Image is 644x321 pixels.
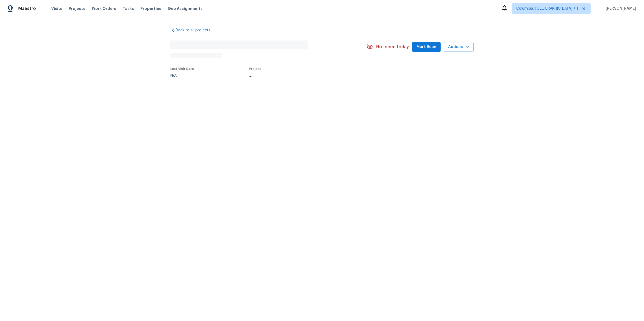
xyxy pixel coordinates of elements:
span: Projects [69,6,85,11]
span: Columbia, [GEOGRAPHIC_DATA] + 1 [516,6,578,11]
span: [PERSON_NAME] [603,6,636,11]
span: Last Visit Date [170,67,194,71]
span: Mark Seen [416,44,436,50]
span: Project [249,67,261,71]
span: Actions [448,44,469,50]
div: N/A [170,74,194,78]
button: Actions [444,42,474,52]
button: Mark Seen [412,42,441,52]
span: Maestro [18,6,36,11]
span: Not seen today [376,44,409,50]
span: Properties [140,6,161,11]
a: Back to all projects [170,28,222,33]
div: ... [249,74,352,78]
span: Work Orders [92,6,116,11]
span: Geo Assignments [168,6,203,11]
span: Tasks [123,7,134,10]
span: Visits [51,6,62,11]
